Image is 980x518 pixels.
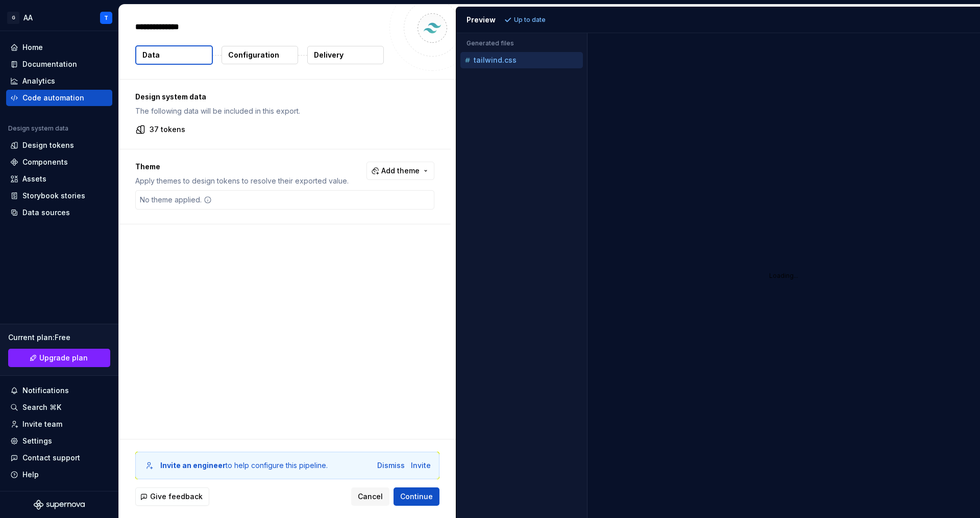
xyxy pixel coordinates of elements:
p: Apply themes to design tokens to resolve their exported value. [135,176,349,186]
button: GAAT [2,7,116,29]
div: to help configure this pipeline. [160,460,328,471]
div: Home [22,42,43,53]
b: Invite an engineer [160,461,226,470]
div: AA [23,13,33,23]
a: Upgrade plan [8,349,110,367]
svg: Supernova Logo [34,500,85,510]
p: tailwind.css [474,56,517,64]
a: Data sources [6,204,112,221]
div: Data sources [22,208,70,218]
a: Invite team [6,416,112,432]
a: Documentation [6,56,112,72]
div: T [104,14,108,22]
span: Continue [400,491,433,502]
button: tailwind.css [460,55,583,66]
p: Theme [135,162,349,172]
button: Data [135,45,213,65]
p: Design system data [135,92,434,102]
div: Preview [467,15,496,25]
div: Design tokens [22,140,74,150]
div: Assets [22,174,46,184]
a: Analytics [6,73,112,89]
button: Contact support [6,450,112,466]
div: Code automation [22,93,84,103]
div: Components [22,157,68,167]
span: Upgrade plan [39,353,88,363]
a: Components [6,154,112,170]
div: Design system data [8,124,68,133]
p: Generated files [467,39,577,47]
p: Up to date [514,16,546,24]
div: Documentation [22,59,77,69]
div: Contact support [22,453,80,463]
a: Home [6,39,112,56]
button: Add theme [366,162,434,180]
button: Help [6,467,112,483]
button: Delivery [307,46,384,64]
button: Configuration [222,46,298,64]
button: Invite [411,460,431,471]
div: Current plan : Free [8,332,110,343]
a: Storybook stories [6,188,112,204]
p: Delivery [314,50,344,60]
div: Invite team [22,419,62,429]
div: Notifications [22,385,69,396]
div: G [7,12,19,24]
button: Continue [394,487,439,506]
div: Settings [22,436,52,446]
a: Settings [6,433,112,449]
span: Add theme [381,166,420,176]
button: Give feedback [135,487,209,506]
p: Data [142,50,160,60]
button: Search ⌘K [6,399,112,416]
div: Storybook stories [22,191,85,201]
button: Cancel [351,487,389,506]
div: Analytics [22,76,55,86]
div: Help [22,470,39,480]
p: The following data will be included in this export. [135,106,434,116]
a: Assets [6,171,112,187]
p: Configuration [228,50,279,60]
a: Code automation [6,90,112,106]
div: Search ⌘K [22,402,61,412]
span: Give feedback [150,491,203,502]
button: Dismiss [377,460,405,471]
div: No theme applied. [136,191,216,209]
span: Cancel [358,491,383,502]
p: 37 tokens [150,124,185,135]
button: Notifications [6,382,112,399]
a: Design tokens [6,137,112,153]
